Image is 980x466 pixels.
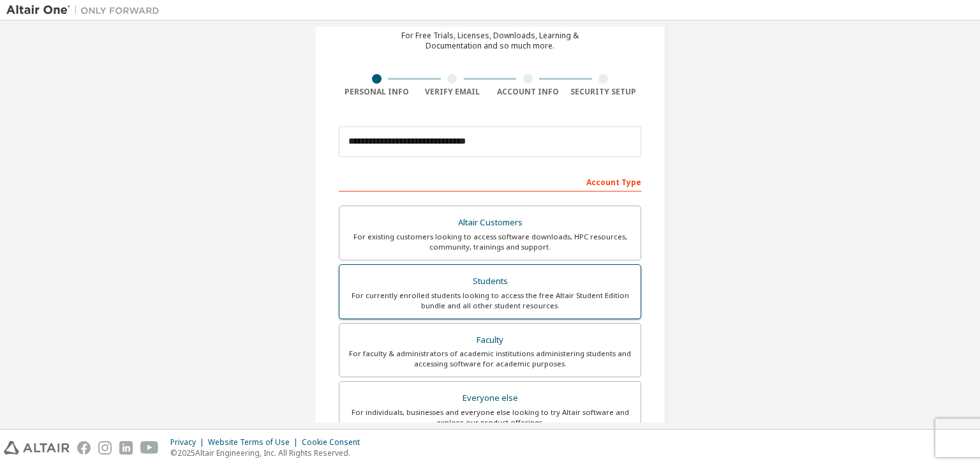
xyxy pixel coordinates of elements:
div: Altair Customers [347,214,633,232]
div: Privacy [170,437,208,447]
div: Students [347,273,633,290]
img: instagram.svg [98,441,112,455]
div: For existing customers looking to access software downloads, HPC resources, community, trainings ... [347,232,633,252]
img: facebook.svg [77,441,91,455]
div: For individuals, businesses and everyone else looking to try Altair software and explore our prod... [347,407,633,428]
div: For currently enrolled students looking to access the free Altair Student Edition bundle and all ... [347,290,633,311]
div: For Free Trials, Licenses, Downloads, Learning & Documentation and so much more. [401,31,579,51]
div: Faculty [347,331,633,349]
div: Personal Info [339,87,415,97]
div: Verify Email [415,87,491,97]
img: youtube.svg [140,441,159,455]
div: Security Setup [566,87,642,97]
img: Altair One [6,4,166,17]
p: © 2025 Altair Engineering, Inc. All Rights Reserved. [170,447,367,458]
div: Account Type [339,171,641,192]
div: Account Info [490,87,566,97]
div: Cookie Consent [302,437,367,447]
div: Everyone else [347,389,633,407]
div: Website Terms of Use [208,437,302,447]
img: linkedin.svg [119,441,133,455]
div: For faculty & administrators of academic institutions administering students and accessing softwa... [347,349,633,369]
img: altair_logo.svg [4,441,70,455]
